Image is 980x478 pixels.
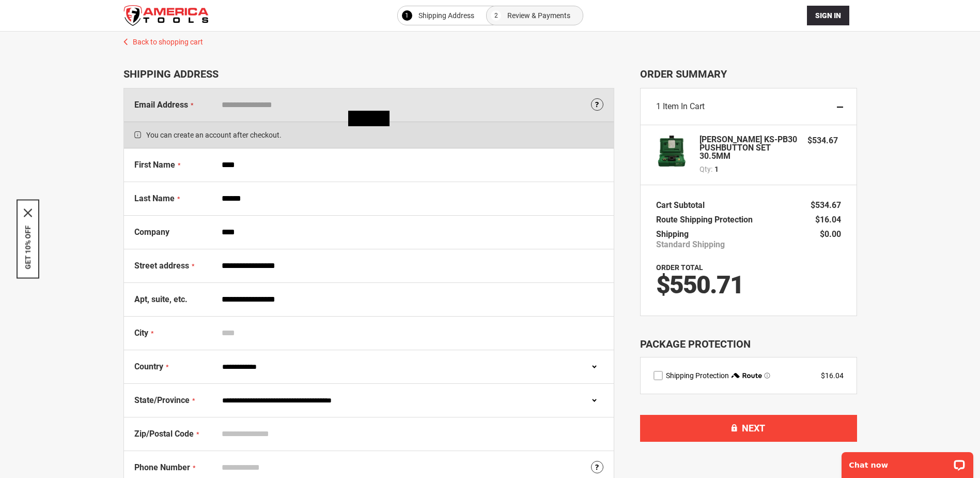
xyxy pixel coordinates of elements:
div: route shipping protection selector element [654,370,844,381]
div: Shipping Address [123,68,614,80]
span: State/Province [134,395,190,405]
span: Next [742,423,765,434]
img: Loading... [348,111,390,126]
span: $550.71 [656,270,743,300]
span: Shipping [656,229,689,239]
span: 1 [714,164,719,174]
span: 1 [405,9,409,22]
a: Back to shopping cart [113,32,867,47]
span: $534.67 [811,200,841,210]
span: Standard Shipping [656,240,725,250]
span: Shipping Protection [666,371,729,380]
span: Last Name [134,193,175,203]
span: Sign In [815,11,841,20]
span: Item in Cart [663,101,705,111]
span: Apt, suite, etc. [134,294,188,304]
button: GET 10% OFF [24,226,32,270]
span: 1 [656,101,661,111]
span: Order Summary [640,68,857,80]
button: Close [24,209,32,217]
button: Next [640,415,857,442]
strong: [PERSON_NAME] KS-PB30 PUSHBUTTON SET 30.5MM [699,136,798,160]
span: Street address [134,261,189,271]
button: Sign In [807,6,849,25]
img: GREENLEE KS-PB30 PUSHBUTTON SET 30.5MM [656,136,687,167]
th: Cart Subtotal [656,198,710,213]
span: Company [134,227,169,237]
span: Phone Number [134,462,190,472]
svg: close icon [24,209,32,217]
span: Zip/Postal Code [134,429,194,439]
span: Shipping Address [418,9,474,22]
th: Route Shipping Protection [656,213,758,227]
span: Review & Payments [507,9,570,22]
img: America Tools [123,5,209,26]
strong: Order Total [656,263,703,272]
iframe: LiveChat chat widget [835,445,980,478]
span: $534.67 [807,136,838,145]
div: Package Protection [640,337,857,352]
span: 2 [494,9,498,22]
span: Qty [699,165,711,173]
span: First Name [134,160,175,170]
span: $0.00 [820,229,841,239]
span: Learn more [764,372,770,379]
span: City [134,328,148,338]
a: store logo [123,5,209,26]
span: $16.04 [815,215,841,225]
div: $16.04 [821,370,844,381]
span: Country [134,362,163,371]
